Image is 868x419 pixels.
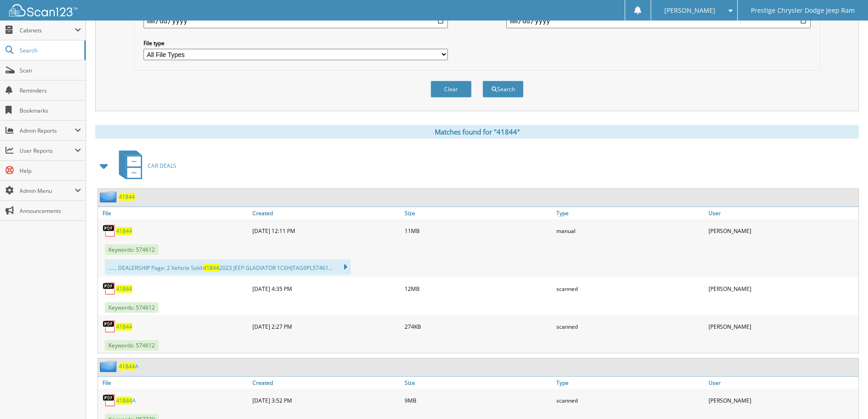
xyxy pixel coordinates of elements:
[98,207,250,219] a: File
[554,391,706,409] div: scanned
[250,391,402,409] div: [DATE] 3:52 PM
[103,282,116,295] img: PDF.png
[100,191,119,202] img: folder2.png
[554,207,706,219] a: Type
[402,222,555,240] div: 11MB
[250,207,402,219] a: Created
[706,207,858,219] a: User
[9,4,77,16] img: scan123-logo-white.svg
[706,377,858,389] a: User
[20,127,75,134] span: Admin Reports
[105,340,159,351] span: Keywords: 574612
[203,264,219,272] span: 41844
[402,391,555,409] div: 9MB
[20,207,81,215] span: Announcements
[250,279,402,298] div: [DATE] 4:35 PM
[250,377,402,389] a: Created
[20,26,75,34] span: Cabinets
[506,14,811,28] input: end
[554,377,706,389] a: Type
[402,279,555,298] div: 12MB
[706,317,858,336] div: [PERSON_NAME]
[116,323,132,331] a: 41844
[100,361,119,372] img: folder2.png
[105,244,159,255] span: Keywords: 574612
[116,285,132,293] a: 41844
[116,227,132,235] a: 41844
[706,391,858,409] div: [PERSON_NAME]
[20,87,81,94] span: Reminders
[402,377,555,389] a: Size
[483,81,524,98] button: Search
[95,125,859,139] div: Matches found for "41844"
[822,375,868,419] iframe: Chat Widget
[20,147,75,155] span: User Reports
[119,362,135,370] span: 41844
[144,39,448,47] label: File type
[250,317,402,336] div: [DATE] 2:27 PM
[554,317,706,336] div: scanned
[554,279,706,298] div: scanned
[20,187,75,195] span: Admin Menu
[706,279,858,298] div: [PERSON_NAME]
[20,47,80,54] span: Search
[119,362,139,370] a: 41844A
[20,107,81,114] span: Bookmarks
[402,317,555,336] div: 274KB
[116,397,132,404] span: 41844
[98,377,250,389] a: File
[664,8,715,13] span: [PERSON_NAME]
[119,193,135,201] a: 41844
[116,397,136,404] a: 41844A
[113,148,176,184] a: CAR DEALS
[20,67,81,74] span: Scan
[105,302,159,313] span: Keywords: 574612
[250,222,402,240] div: [DATE] 12:11 PM
[148,162,176,170] span: CAR DEALS
[103,224,116,238] img: PDF.png
[554,222,706,240] div: manual
[144,14,448,28] input: start
[706,222,858,240] div: [PERSON_NAME]
[103,393,116,407] img: PDF.png
[751,8,855,13] span: Prestige Chrysler Dodge Jeep Ram
[103,320,116,333] img: PDF.png
[20,167,81,175] span: Help
[402,207,555,219] a: Size
[431,81,472,98] button: Clear
[105,259,351,275] div: ...... DEALERSHIP Page: 2 Vehicle Sold: 2023 JEEP GLADIATOR 1C6HJTAG9PL57461...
